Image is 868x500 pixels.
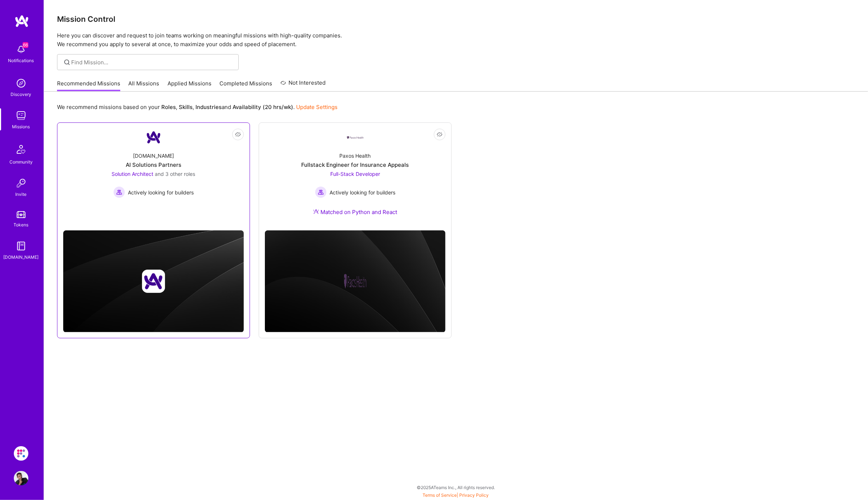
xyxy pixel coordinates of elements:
div: Fullstack Engineer for Insurance Appeals [302,161,409,169]
a: Terms of Service [423,492,457,498]
b: Industries [195,104,222,110]
span: and 3 other roles [155,171,195,177]
div: [DOMAIN_NAME] [133,152,174,160]
a: Company Logo[DOMAIN_NAME]AI Solutions PartnersSolution Architect and 3 other rolesActively lookin... [63,129,244,225]
img: User Avatar [14,471,28,485]
div: [DOMAIN_NAME] [4,253,39,261]
a: All Missions [129,80,160,92]
div: Discovery [11,90,32,98]
img: Evinced: AI-Agents Accessibility Solution [14,446,28,461]
img: discovery [14,76,28,90]
b: Availability (20 hrs/wk) [233,104,293,110]
a: User Avatar [12,471,30,485]
img: Company logo [142,270,165,293]
img: tokens [17,211,25,218]
h3: Mission Control [57,15,855,24]
img: Invite [14,176,28,190]
a: Not Interested [280,78,326,92]
img: cover [265,230,445,332]
span: Actively looking for builders [330,189,395,196]
span: Actively looking for builders [128,189,194,196]
span: Solution Architect [112,171,154,177]
i: icon EyeClosed [235,132,241,137]
div: Matched on Python and React [313,208,397,216]
div: Paxos Health [340,152,371,160]
div: Community [9,158,33,166]
a: Recommended Missions [57,80,120,92]
a: Company LogoPaxos HealthFullstack Engineer for Insurance AppealsFull-Stack Developer Actively loo... [265,129,445,225]
div: AI Solutions Partners [126,161,181,169]
div: © 2025 ATeams Inc., All rights reserved. [44,478,868,496]
img: logo [15,15,29,28]
i: icon EyeClosed [437,132,443,137]
img: Company logo [344,270,367,293]
span: Full-Stack Developer [330,171,380,177]
img: Community [12,141,30,158]
a: Update Settings [296,104,338,110]
img: Company Logo [145,129,162,146]
div: Tokens [14,221,29,229]
input: Find Mission... [72,59,233,66]
div: Missions [12,123,30,130]
div: Invite [16,190,27,198]
div: Notifications [8,57,34,64]
a: Evinced: AI-Agents Accessibility Solution [12,446,30,461]
b: Roles [161,104,176,110]
img: teamwork [14,108,28,123]
img: cover [63,230,244,332]
span: | [423,492,489,498]
a: Completed Missions [220,80,272,92]
img: Company Logo [347,136,364,140]
img: Actively looking for builders [315,186,327,198]
img: Actively looking for builders [113,186,125,198]
p: We recommend missions based on your , , and . [57,103,338,111]
a: Applied Missions [167,80,211,92]
p: Here you can discover and request to join teams working on meaningful missions with high-quality ... [57,31,855,49]
a: Privacy Policy [460,492,489,498]
img: Ateam Purple Icon [313,209,319,214]
b: Skills [179,104,193,110]
span: 66 [23,42,28,48]
img: bell [14,42,28,57]
img: guide book [14,239,28,253]
i: icon SearchGrey [63,58,71,66]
